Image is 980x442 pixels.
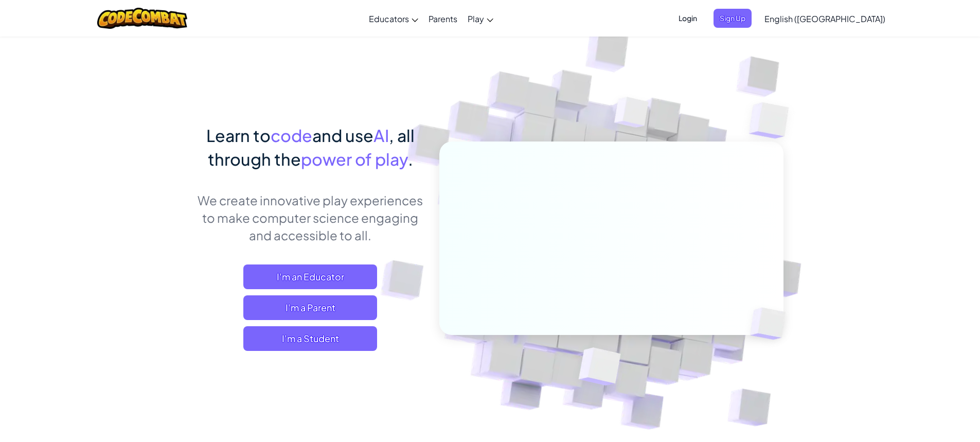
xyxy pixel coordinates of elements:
[243,326,377,351] button: I'm a Student
[462,5,498,32] a: Play
[423,5,462,32] a: Parents
[301,149,408,169] span: power of play
[672,9,703,28] button: Login
[553,326,645,411] img: Overlap cubes
[759,5,890,32] a: English ([GEOGRAPHIC_DATA])
[369,13,409,24] span: Educators
[468,13,484,24] span: Play
[764,13,885,24] span: English ([GEOGRAPHIC_DATA])
[243,264,377,289] a: I'm an Educator
[373,125,389,146] span: AI
[206,125,271,146] span: Learn to
[728,77,817,164] img: Overlap cubes
[243,295,377,320] a: I'm a Parent
[364,5,423,32] a: Educators
[312,125,373,146] span: and use
[595,77,669,153] img: Overlap cubes
[714,9,752,28] button: Sign Up
[733,286,810,361] img: Overlap cubes
[197,191,424,244] p: We create innovative play experiences to make computer science engaging and accessible to all.
[97,8,187,29] img: CodeCombat logo
[271,125,312,146] span: code
[408,149,413,169] span: .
